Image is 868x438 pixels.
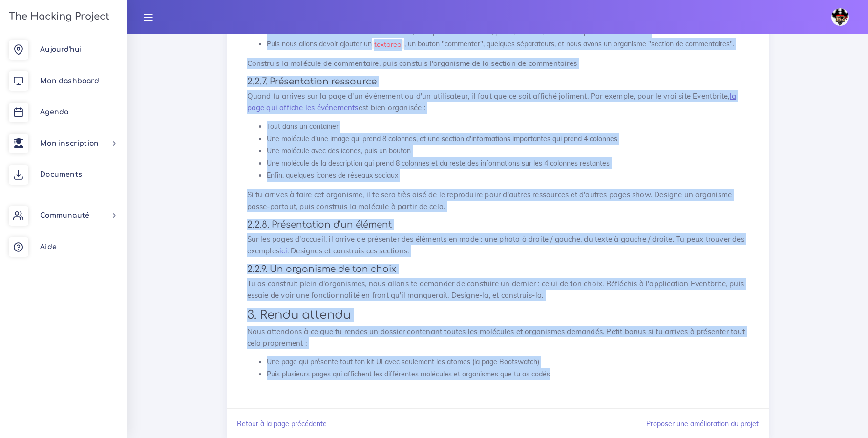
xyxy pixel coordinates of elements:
span: Aide [40,243,57,250]
h4: 2.2.7. Présentation ressource [247,76,748,87]
li: Puis plusieurs pages qui affichent les différentes molécules et organismes que tu as codés [267,368,748,380]
p: Nous attendons à ce que tu rendes un dossier contenant toutes les molécules et organismes demandé... [247,326,748,349]
span: Documents [40,171,82,178]
p: Si tu arrives à faire cet organisme, il te sera très aisé de le reproduire pour d'autres ressourc... [247,189,748,212]
h2: 3. Rendu attendu [247,308,748,322]
span: Communauté [40,212,89,219]
h3: The Hacking Project [6,11,109,22]
li: Une page qui présente tout ton kit UI avec seulement les atomes (la page Bootswatch) [267,356,748,368]
li: Une molécule de la description qui prend 8 colonnes et du reste des informations sur les 4 colonn... [267,157,748,169]
p: Quand tu arrives sur la page d'un événement ou d'un utilisateur, il faut que ce soit affiché joli... [247,90,748,114]
a: Proposer une amélioration du projet [646,419,759,428]
span: Aujourd'hui [40,46,82,53]
code: textarea [372,40,404,50]
p: Sur les pages d'accueil, il arrive de présenter des éléments en mode : une photo à droite / gauch... [247,233,748,257]
h4: 2.2.8. Présentation d'un élément [247,219,748,230]
span: Mon inscription [40,140,99,147]
a: la page qui affiche les événements [247,91,736,112]
li: Une molécule d'une image qui prend 8 colonnes, et une section d'informations importantes qui pren... [267,133,748,145]
img: avatar [831,8,849,26]
p: Construis la molécule de commentaire, puis constuis l'organisme de la section de commentaires [247,58,748,69]
a: ici [279,246,287,255]
a: Retour à la page précédente [237,419,327,428]
li: Tout dans un container [267,121,748,133]
span: Mon dashboard [40,77,99,84]
h4: 2.2.9. Un organisme de ton choix [247,264,748,274]
p: Tu as construit plein d'organismes, nous allons te demander de constuire un dernier : celui de to... [247,278,748,301]
li: Enfin, quelques icones de réseaux sociaux [267,169,748,182]
li: Puis nous allons devoir ajouter un , un bouton "commenter", quelques séparateurs, et nous avons u... [267,38,748,50]
li: Une molécule avec des icones, puis un bouton [267,145,748,157]
span: Agenda [40,108,68,116]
